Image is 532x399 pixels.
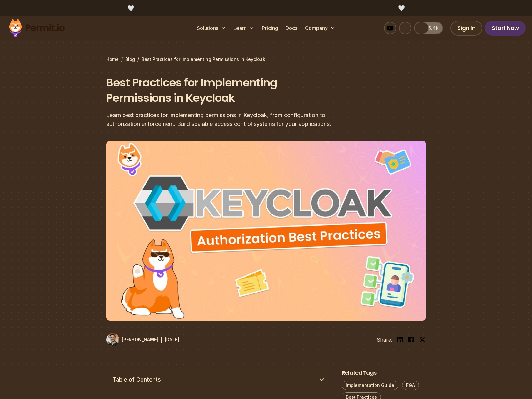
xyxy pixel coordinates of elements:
[125,56,135,62] a: Blog
[231,22,257,34] button: Learn
[136,4,396,12] span: [DOMAIN_NAME] - Permit's New Platform for Enterprise-Grade AI Agent Security |
[283,22,300,34] a: Docs
[161,336,162,343] div: |
[106,75,346,106] h1: Best Practices for Implementing Permissions in Keycloak
[485,21,526,36] a: Start Now
[106,56,119,62] a: Home
[302,22,338,34] button: Company
[165,337,179,342] time: [DATE]
[368,4,396,12] a: Try it here
[6,17,67,39] img: Permit logo
[396,336,404,343] img: linkedin
[106,141,426,321] img: Best Practices for Implementing Permissions in Keycloak
[450,21,483,36] a: Sign In
[15,4,517,12] div: 🤍 🤍
[194,22,228,34] button: Solutions
[342,369,426,377] h2: Related Tags
[414,22,443,34] a: 5.4k
[106,56,426,62] div: / /
[106,369,332,390] button: Table of Contents
[377,336,392,343] li: Share:
[106,333,119,346] img: Daniel Bass
[407,336,415,343] img: facebook
[106,333,158,346] a: [PERSON_NAME]
[122,337,158,343] p: [PERSON_NAME]
[425,24,439,32] span: 5.4k
[342,381,398,390] a: Implementation Guide
[259,22,281,34] a: Pricing
[402,381,419,390] a: FGA
[419,337,425,343] img: twitter
[112,375,161,384] span: Table of Contents
[106,111,346,128] div: Learn best practices for implementing permissions in Keycloak, from configuration to authorizatio...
